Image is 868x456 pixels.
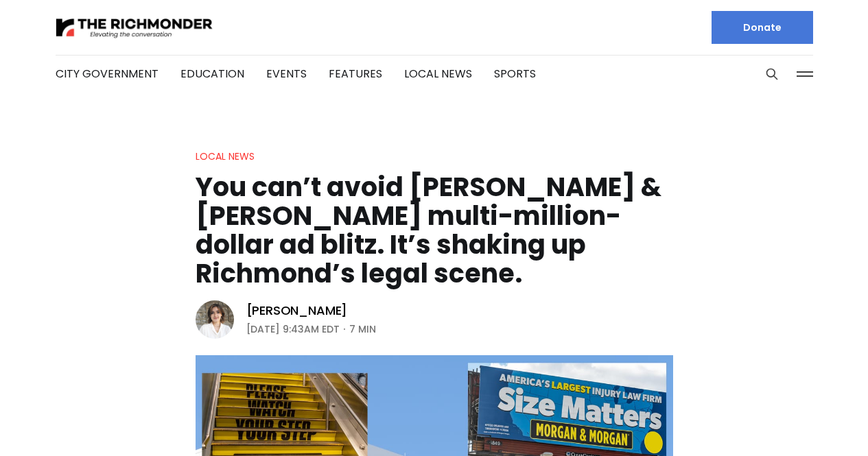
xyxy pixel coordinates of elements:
iframe: portal-trigger [752,389,868,456]
a: Local News [196,149,255,163]
img: Eleanor Shaw [196,300,234,339]
a: Local News [404,66,472,82]
h1: You can’t avoid [PERSON_NAME] & [PERSON_NAME] multi-million-dollar ad blitz. It’s shaking up Rich... [196,173,673,288]
img: The Richmonder [56,16,213,40]
a: City Government [56,66,159,82]
a: Donate [712,11,813,44]
a: Features [329,66,382,82]
span: 7 min [349,321,376,337]
a: Events [266,66,307,82]
a: [PERSON_NAME] [246,302,348,319]
a: Sports [494,66,536,82]
time: [DATE] 9:43AM EDT [246,321,340,337]
a: Education [180,66,244,82]
button: Search this site [762,64,782,84]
